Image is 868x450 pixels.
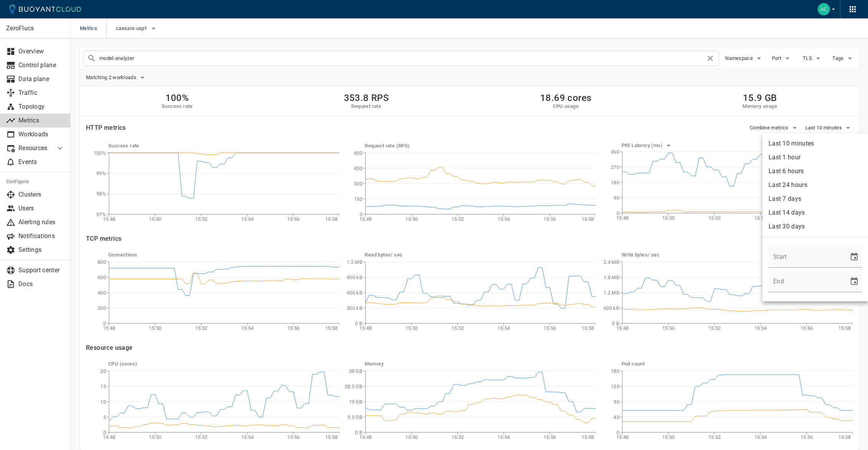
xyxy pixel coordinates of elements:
[762,192,868,206] li: Last 7 days
[762,164,868,178] li: Last 6 hours
[762,178,868,192] li: Last 24 hours
[762,220,868,233] li: Last 30 days
[847,249,862,265] button: Choose date
[769,271,843,292] input: mm/dd/yyyy hh:mm (a|p)m
[769,246,843,268] input: mm/dd/yyyy hh:mm (a|p)m
[762,137,868,151] li: Last 10 minutes
[762,151,868,164] li: Last 1 hour
[847,274,862,289] button: Choose date
[762,206,868,220] li: Last 14 days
